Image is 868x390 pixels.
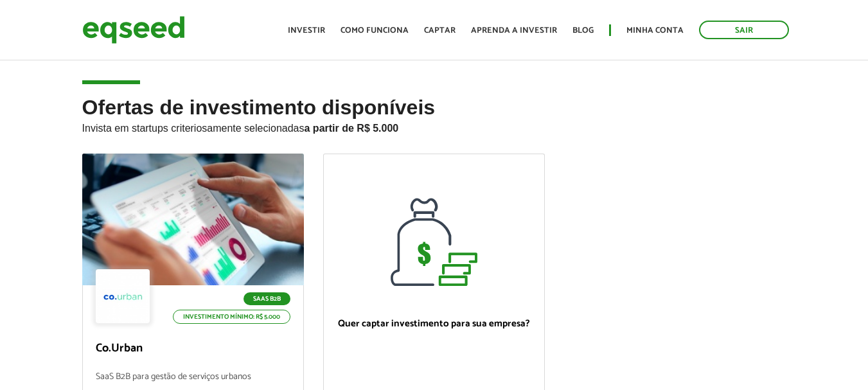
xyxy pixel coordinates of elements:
[341,26,409,35] a: Como funciona
[82,119,786,134] p: Invista em startups criteriosamente selecionadas
[244,292,290,305] p: SaaS B2B
[82,13,185,47] img: EqSeed
[471,26,557,35] a: Aprenda a investir
[424,26,456,35] a: Captar
[699,21,789,39] a: Sair
[173,310,290,324] p: Investimento mínimo: R$ 5.000
[96,342,290,356] p: Co.Urban
[288,26,325,35] a: Investir
[82,96,786,154] h2: Ofertas de investimento disponíveis
[626,26,684,35] a: Minha conta
[337,318,531,330] p: Quer captar investimento para sua empresa?
[572,26,594,35] a: Blog
[305,123,399,134] strong: a partir de R$ 5.000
